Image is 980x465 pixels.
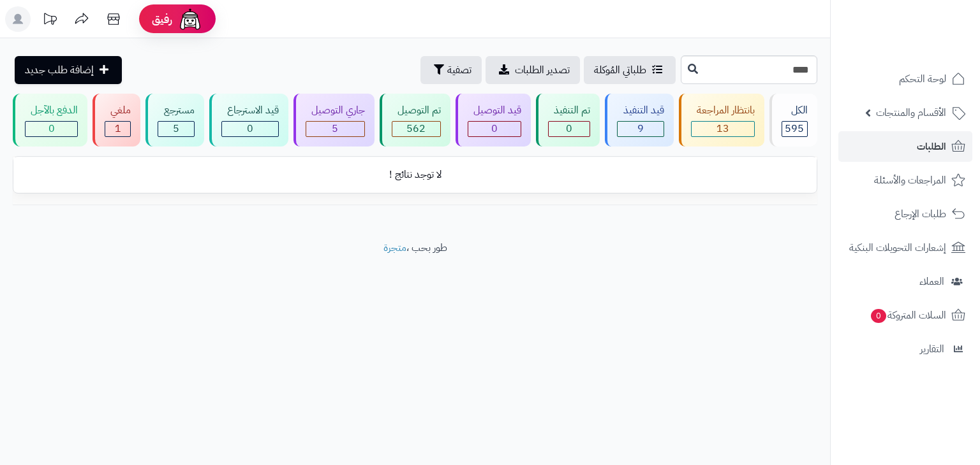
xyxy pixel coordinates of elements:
[143,94,206,147] a: مسترجع 5
[838,199,972,229] a: طلبات الإرجاع
[767,94,820,147] a: الكل595
[222,122,278,136] div: 0
[468,103,521,118] div: قيد التوصيل
[291,94,377,147] a: جاري التوصيل 5
[920,340,944,358] span: التقارير
[917,138,946,155] span: الطلبات
[90,94,143,147] a: ملغي 1
[838,300,972,331] a: السلات المتروكة0
[584,56,676,84] a: طلباتي المُوكلة
[115,121,121,136] span: 1
[692,122,754,136] div: 13
[899,70,946,88] span: لوحة التحكم
[447,62,471,78] span: تصفية
[870,306,946,324] span: السلات المتروكة
[676,94,767,147] a: بانتظار المراجعة 13
[716,121,729,136] span: 13
[602,94,676,147] a: قيد التنفيذ 9
[26,122,77,136] div: 0
[617,103,664,118] div: قيد التنفيذ
[838,165,972,196] a: المراجعات والأسئلة
[15,56,122,84] a: إضافة طلب جديد
[453,94,533,147] a: قيد التوصيل 0
[838,131,972,162] a: الطلبات
[876,104,946,122] span: الأقسام والمنتجات
[533,94,602,147] a: تم التنفيذ 0
[420,56,482,84] button: تصفية
[48,121,55,136] span: 0
[838,334,972,364] a: التقارير
[377,94,453,147] a: تم التوصيل 562
[468,122,521,136] div: 0
[782,103,808,118] div: الكل
[871,309,886,323] span: 0
[515,62,570,78] span: تصدير الطلبات
[25,62,94,78] span: إضافة طلب جديد
[874,171,946,189] span: المراجعات والأسئلة
[491,121,498,136] span: 0
[25,103,78,118] div: الدفع بالآجل
[691,103,755,118] div: بانتظار المراجعة
[306,122,364,136] div: 5
[158,103,194,118] div: مسترجع
[594,62,646,78] span: طلباتي المُوكلة
[486,56,580,84] a: تصدير الطلبات
[152,11,172,27] span: رفيق
[637,121,644,136] span: 9
[849,239,946,257] span: إشعارات التحويلات البنكية
[158,122,193,136] div: 5
[332,121,338,136] span: 5
[105,122,130,136] div: 1
[838,232,972,263] a: إشعارات التحويلات البنكية
[785,121,804,136] span: 595
[919,273,944,290] span: العملاء
[247,121,253,136] span: 0
[207,94,291,147] a: قيد الاسترجاع 0
[34,6,66,35] a: تحديثات المنصة
[895,205,946,223] span: طلبات الإرجاع
[548,103,590,118] div: تم التنفيذ
[221,103,279,118] div: قيد الاسترجاع
[838,64,972,94] a: لوحة التحكم
[13,157,817,192] td: لا توجد نتائج !
[306,103,365,118] div: جاري التوصيل
[392,103,441,118] div: تم التوصيل
[383,240,406,255] a: متجرة
[177,6,203,32] img: ai-face.png
[838,266,972,297] a: العملاء
[566,121,572,136] span: 0
[406,121,426,136] span: 562
[893,36,968,62] img: logo-2.png
[618,122,663,136] div: 9
[392,122,440,136] div: 562
[10,94,90,147] a: الدفع بالآجل 0
[173,121,179,136] span: 5
[105,103,131,118] div: ملغي
[549,122,590,136] div: 0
